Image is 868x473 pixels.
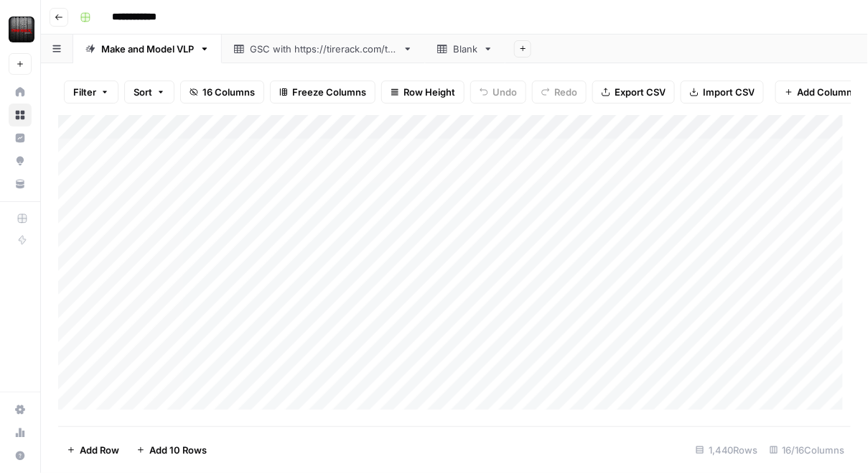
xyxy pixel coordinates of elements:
span: Sort [134,85,152,99]
button: Workspace: Tire Rack [9,12,32,47]
button: Add Row [58,438,128,461]
button: Sort [124,81,174,104]
a: Insights [9,127,32,150]
img: Tire Rack Logo [9,17,34,42]
a: Usage [9,421,32,444]
a: Blank [425,35,505,63]
button: Filter [64,81,118,104]
button: 16 Columns [180,81,264,104]
button: Add 10 Rows [128,438,215,461]
a: Opportunities [9,150,32,173]
button: Help + Support [9,444,32,467]
span: Freeze Columns [292,85,366,99]
span: Undo [493,85,517,99]
div: Blank [453,42,477,56]
span: Row Height [403,85,455,99]
a: Your Data [9,173,32,196]
a: GSC with [URL][DOMAIN_NAME] [222,35,425,63]
div: 1,440 Rows [690,438,764,461]
button: Add Column [775,81,862,104]
span: 16 Columns [202,85,255,99]
span: Add 10 Rows [149,443,207,457]
button: Import CSV [681,81,764,104]
span: Import CSV [703,85,755,99]
span: Export CSV [615,85,666,99]
span: Redo [554,85,577,99]
a: Home [9,81,32,104]
button: Redo [532,81,587,104]
a: Make and Model VLP [73,35,222,63]
button: Export CSV [592,81,675,104]
span: Add Column [798,85,853,99]
div: 16/16 Columns [764,438,851,461]
span: Add Row [80,443,119,457]
button: Freeze Columns [270,81,375,104]
a: Settings [9,398,32,421]
a: Browse [9,104,32,127]
div: GSC with [URL][DOMAIN_NAME] [250,42,397,56]
button: Row Height [381,81,465,104]
div: Make and Model VLP [101,42,194,56]
button: Undo [470,81,526,104]
span: Filter [73,85,96,99]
